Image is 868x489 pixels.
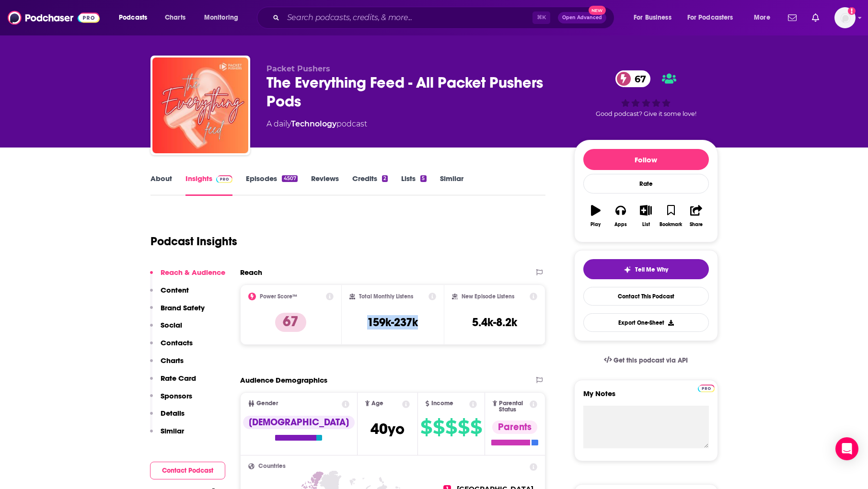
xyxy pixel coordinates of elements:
input: Search podcasts, credits, & more... [283,10,532,25]
a: Charts [159,10,191,25]
h3: 5.4k-8.2k [472,315,517,330]
div: Apps [614,222,627,227]
h2: Total Monthly Listens [359,293,413,300]
h1: Podcast Insights [150,234,237,249]
button: Share [683,199,708,233]
button: Open AdvancedNew [558,12,606,23]
p: Contacts [161,338,193,347]
p: Details [161,409,185,418]
h3: 159k-237k [367,315,418,330]
p: Content [161,285,189,295]
label: My Notes [583,389,709,406]
div: Bookmark [660,222,682,227]
button: open menu [197,10,251,25]
div: A daily podcast [266,118,367,130]
p: Social [161,320,182,330]
span: Logged in as sashagoldin [834,7,856,28]
a: Get this podcast via API [596,349,696,372]
span: Income [431,400,453,407]
button: Show profile menu [834,7,856,28]
span: $ [458,420,469,435]
button: tell me why sparkleTell Me Why [583,259,709,279]
button: Reach & Audience [150,268,225,285]
h2: New Episode Listens [462,293,514,300]
span: ⌘ K [532,11,550,24]
h2: Audience Demographics [240,375,327,385]
a: InsightsPodchaser Pro [185,174,233,196]
div: Share [690,222,703,227]
div: 4507 [282,175,297,182]
p: Similar [161,426,184,435]
a: Pro website [698,383,715,392]
button: open menu [112,10,160,25]
span: For Podcasters [687,11,733,24]
p: 67 [275,313,306,332]
button: Similar [150,426,184,444]
span: New [589,6,606,15]
button: Contacts [150,338,193,356]
span: Parental Status [499,400,528,413]
button: Content [150,285,189,303]
span: More [754,11,770,24]
p: Sponsors [161,391,192,400]
div: 2 [382,175,388,182]
button: Contact Podcast [150,462,225,479]
a: 67 [615,70,651,87]
button: Export One-Sheet [583,313,709,332]
div: Play [590,222,601,227]
a: Credits2 [352,174,388,196]
a: Technology [291,119,336,128]
button: Charts [150,356,184,374]
span: $ [433,420,444,435]
a: Reviews [311,174,339,196]
div: Rate [583,174,709,193]
span: Good podcast? Give it some love! [596,110,696,117]
span: Countries [258,463,286,469]
div: Search podcasts, credits, & more... [266,7,624,29]
button: open menu [681,10,747,25]
button: Details [150,409,185,426]
img: User Profile [834,7,856,28]
button: Follow [583,149,709,170]
button: Play [583,199,608,233]
span: Tell Me Why [635,266,668,273]
img: Podchaser Pro [698,385,715,392]
a: Show notifications dropdown [784,10,800,26]
span: Charts [165,11,185,24]
a: Contact This Podcast [583,287,709,306]
div: Parents [492,421,537,434]
a: Similar [440,174,463,196]
span: Age [371,400,383,407]
a: Episodes4507 [246,174,297,196]
span: $ [420,420,432,435]
span: 67 [625,70,651,87]
span: $ [470,420,482,435]
img: Podchaser - Follow, Share and Rate Podcasts [8,9,100,27]
button: Bookmark [659,199,683,233]
button: Sponsors [150,391,192,409]
button: Social [150,320,182,338]
div: Open Intercom Messenger [835,437,858,460]
button: Apps [608,199,633,233]
p: Reach & Audience [161,268,225,277]
p: Brand Safety [161,303,205,312]
div: 67Good podcast? Give it some love! [574,64,718,124]
div: 5 [420,175,426,182]
p: Charts [161,356,184,365]
a: About [150,174,172,196]
span: Open Advanced [562,15,602,20]
p: Rate Card [161,374,196,383]
img: The Everything Feed - All Packet Pushers Pods [152,57,248,153]
img: Podchaser Pro [216,175,233,183]
button: open menu [627,10,683,25]
svg: Add a profile image [848,7,856,15]
a: Show notifications dropdown [808,10,823,26]
div: List [642,222,650,227]
span: Monitoring [204,11,238,24]
h2: Power Score™ [260,293,297,300]
span: Podcasts [119,11,147,24]
span: Packet Pushers [266,64,330,73]
span: 40 yo [370,420,405,438]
